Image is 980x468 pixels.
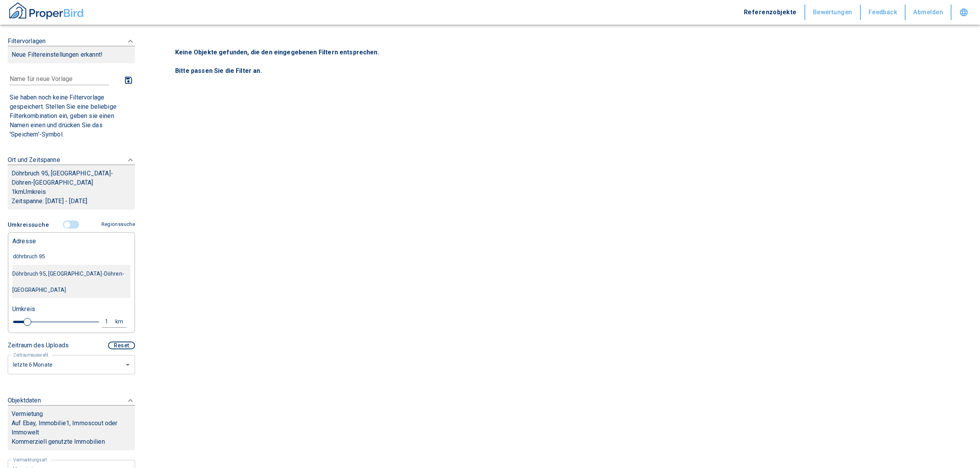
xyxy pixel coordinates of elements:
p: Objektdaten [8,396,41,405]
p: Ort und Zeitspanne [8,155,60,165]
p: Auf Ebay, Immobilie1, Immoscout oder Immowelt [12,419,131,437]
div: FiltervorlagenNeue Filtereinstellungen erkannt! [8,71,135,141]
div: 1 [104,317,118,327]
button: 1km [102,316,127,328]
p: Filtervorlagen [8,37,46,46]
p: Neue Filtereinstellungen erkannt! [12,50,131,59]
div: Ort und ZeitspanneDöhrbruch 95, [GEOGRAPHIC_DATA]-Döhren-[GEOGRAPHIC_DATA]1kmUmkreisZeitspanne: [... [8,148,135,217]
p: Keine Objekte gefunden, die den eingegebenen Filtern entsprechen. Bitte passen Sie die Filter an. [175,48,948,76]
img: ProperBird Logo and Home Button [8,1,85,20]
p: Vermietung [12,409,43,419]
button: ProperBird Logo and Home Button [8,1,85,24]
button: Feedback [861,5,906,20]
p: Zeitspanne: [DATE] - [DATE] [12,197,131,206]
div: FiltervorlagenNeue Filtereinstellungen erkannt! [8,29,135,71]
button: Abmelden [906,5,951,20]
p: Kommerziell genutzte Immobilien [12,437,131,446]
p: Adresse [12,237,36,246]
div: km [118,317,125,327]
p: Döhrbruch 95, [GEOGRAPHIC_DATA]-Döhren-[GEOGRAPHIC_DATA] [12,169,131,187]
button: Regionssuche [98,218,135,231]
div: letzte 6 Monate [8,354,135,375]
button: Referenzobjekte [736,5,805,20]
p: Sie haben noch keine Filtervorlage gespeichert. Stellen Sie eine beliebige Filterkombination ein,... [10,93,133,139]
input: Adresse ändern [12,248,130,266]
div: FiltervorlagenNeue Filtereinstellungen erkannt! [8,217,135,374]
div: Döhrbruch 95, [GEOGRAPHIC_DATA]-Döhren-[GEOGRAPHIC_DATA] [12,266,130,298]
div: ObjektdatenVermietungAuf Ebay, Immobilie1, Immoscout oder ImmoweltKommerziell genutzte Immobilien [8,388,135,458]
p: Zeitraum des Uploads [8,341,69,350]
button: Reset [108,342,135,349]
p: Umkreis [12,305,35,314]
button: Umkreissuche [8,217,52,232]
p: 1 km Umkreis [12,187,131,197]
button: Bewertungen [805,5,861,20]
